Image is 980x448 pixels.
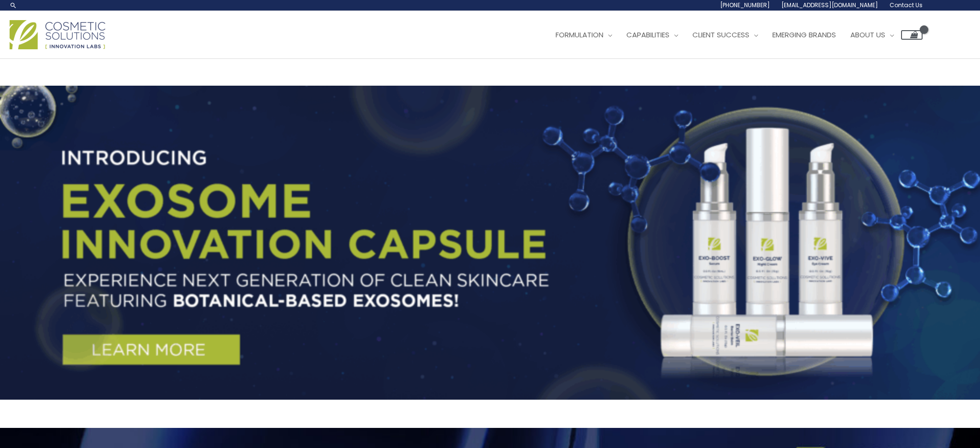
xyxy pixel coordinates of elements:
span: About Us [850,30,885,40]
a: Emerging Brands [765,21,843,49]
a: Capabilities [619,21,685,49]
a: Formulation [548,21,619,49]
a: View Shopping Cart, empty [901,30,923,40]
nav: Site Navigation [541,21,923,49]
span: Formulation [556,30,603,40]
a: About Us [843,21,901,49]
span: Emerging Brands [772,30,836,40]
span: [EMAIL_ADDRESS][DOMAIN_NAME] [781,1,878,9]
span: [PHONE_NUMBER] [720,1,770,9]
span: Capabilities [626,30,669,40]
img: Cosmetic Solutions Logo [10,20,105,49]
a: Search icon link [10,1,17,9]
span: Contact Us [890,1,923,9]
a: Client Success [685,21,765,49]
span: Client Success [692,30,749,40]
